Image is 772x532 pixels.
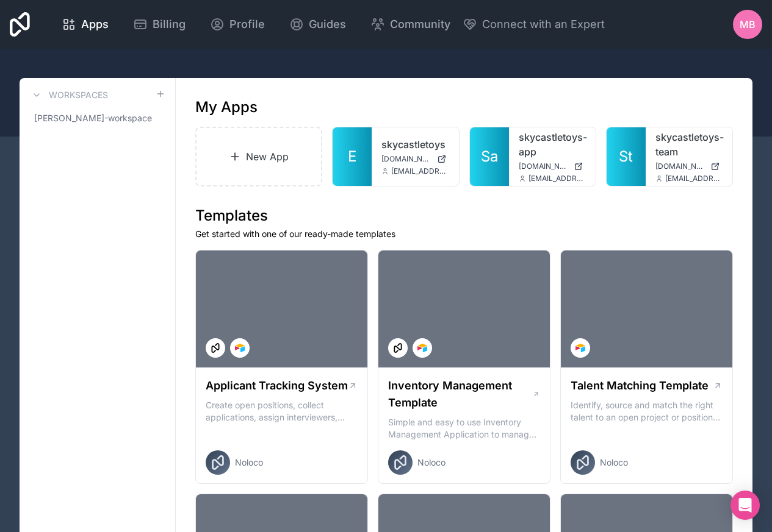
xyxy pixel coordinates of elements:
a: skycastletoys [381,137,449,152]
h1: Talent Matching Template [571,377,709,394]
span: MB [740,17,756,32]
p: Identify, source and match the right talent to an open project or position with our Talent Matchi... [571,399,723,424]
a: Sa [470,127,509,186]
div: Open Intercom Messenger [731,491,760,520]
span: Community [390,16,450,33]
img: Airtable Logo [417,343,427,353]
span: Noloco [417,456,446,469]
span: Sa [481,147,498,166]
p: Simple and easy to use Inventory Management Application to manage your stock, orders and Manufact... [388,416,540,441]
a: E [333,127,372,186]
a: Community [361,11,460,38]
span: [DOMAIN_NAME] [519,161,569,171]
h1: Templates [195,206,733,225]
a: [DOMAIN_NAME] [519,161,586,171]
h1: My Apps [195,98,258,117]
button: Connect with an Expert [463,16,605,33]
span: [EMAIL_ADDRESS][DOMAIN_NAME] [528,174,586,183]
a: [PERSON_NAME]-workspace [29,107,165,129]
span: [EMAIL_ADDRESS][DOMAIN_NAME] [391,166,449,176]
a: Guides [280,11,356,38]
span: Guides [309,16,346,33]
span: Noloco [235,456,263,469]
span: Profile [229,16,265,33]
a: skycastletoys-app [519,130,586,159]
a: [DOMAIN_NAME] [381,154,449,164]
span: E [348,147,356,166]
span: [DOMAIN_NAME] [381,154,431,164]
h3: Workspaces [49,89,108,101]
p: Get started with one of our ready-made templates [195,228,733,240]
a: Profile [200,11,275,38]
a: Workspaces [29,88,108,102]
img: Airtable Logo [235,343,245,353]
a: skycastletoys-team [655,130,723,159]
h1: Applicant Tracking System [206,377,348,394]
a: [DOMAIN_NAME] [655,161,723,171]
a: Billing [123,11,195,38]
a: New App [195,127,322,186]
span: St [619,147,633,166]
span: Apps [81,16,109,33]
a: Apps [52,11,118,38]
a: St [607,127,646,186]
span: [PERSON_NAME]-workspace [34,112,152,124]
h1: Inventory Management Template [388,377,532,411]
p: Create open positions, collect applications, assign interviewers, centralise candidate feedback a... [206,399,358,424]
img: Airtable Logo [575,343,585,353]
span: [DOMAIN_NAME] [655,161,705,171]
span: [EMAIL_ADDRESS][DOMAIN_NAME] [665,174,723,183]
span: Billing [153,16,186,33]
span: Connect with an Expert [482,16,605,33]
span: Noloco [600,456,628,469]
